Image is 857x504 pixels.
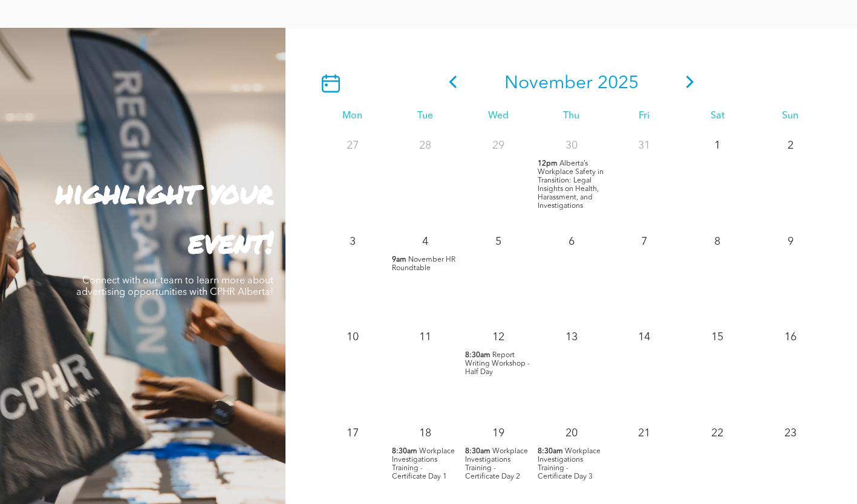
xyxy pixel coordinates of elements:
p: 9 [780,231,801,253]
p: 28 [414,135,436,157]
p: 13 [561,326,582,348]
p: 4 [414,231,436,253]
span: 9am [392,256,406,264]
p: 22 [706,422,728,444]
p: 30 [561,135,582,157]
p: 7 [633,231,655,253]
div: Tue [389,111,462,122]
span: November HR Roundtable [392,256,455,272]
span: Connect with our team to learn more about advertising opportunities with CPHR Alberta! [76,276,273,297]
p: 8 [706,231,728,253]
span: Workplace Investigations Training - Certificate Day 3 [538,448,601,480]
p: 18 [414,422,436,444]
span: 8:30am [392,447,417,456]
p: 3 [342,231,363,253]
p: 12 [487,326,509,348]
span: 8:30am [465,447,490,456]
span: 8:30am [465,351,490,360]
p: 11 [414,326,436,348]
p: 31 [633,135,655,157]
div: Sat [681,111,754,122]
p: 15 [706,326,728,348]
span: November [504,74,593,92]
p: 23 [780,422,801,444]
p: 10 [342,326,363,348]
p: 6 [561,231,582,253]
p: 2 [780,135,801,157]
span: 2025 [598,74,639,92]
p: 20 [561,422,582,444]
p: 16 [780,326,801,348]
p: 27 [342,135,363,157]
span: Alberta’s Workplace Safety in Transition: Legal Insights on Health, Harassment, and Investigations [538,160,604,210]
strong: highlight your event! [56,170,273,263]
div: Fri [608,111,681,122]
span: Workplace Investigations Training - Certificate Day 2 [465,448,528,480]
div: Sun [754,111,827,122]
span: 8:30am [538,447,563,456]
p: 17 [342,422,363,444]
p: 21 [633,422,655,444]
p: 5 [487,231,509,253]
p: 14 [633,326,655,348]
span: 12pm [538,160,558,168]
div: Thu [535,111,608,122]
span: Workplace Investigations Training - Certificate Day 1 [392,448,455,480]
p: 19 [487,422,509,444]
span: Report Writing Workshop - Half Day [465,352,530,376]
p: 1 [706,135,728,157]
p: 29 [487,135,509,157]
div: Mon [316,111,389,122]
div: Wed [462,111,535,122]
